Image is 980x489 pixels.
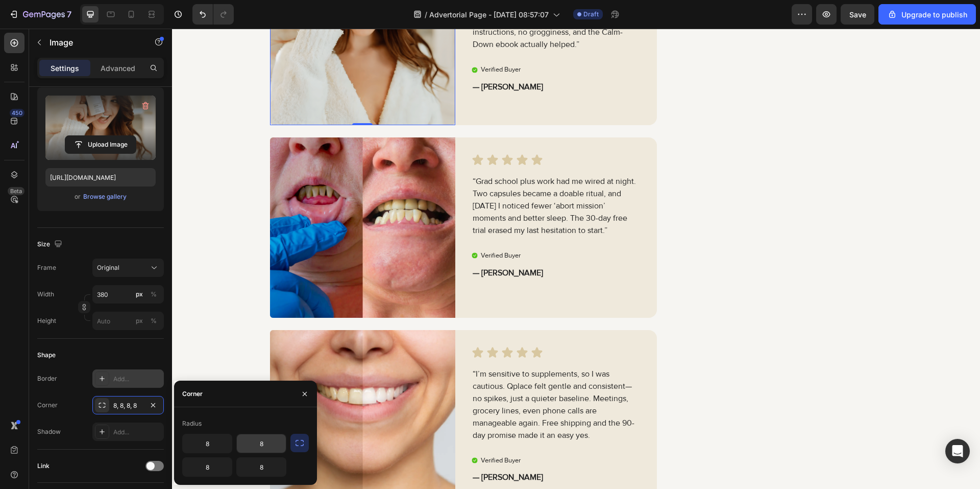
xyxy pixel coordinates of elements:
div: px [136,290,143,299]
span: Draft [583,10,599,19]
div: px [136,316,143,325]
span: Original [97,263,119,272]
img: gempages_432750572815254551-db2bba69-2029-4ced-afe2-227af6f3a093.webp [98,301,283,482]
input: Auto [183,458,232,476]
div: Open Intercom Messenger [945,439,970,463]
button: Original [92,259,164,277]
img: gempages_432750572815254551-4f2b8a48-6a23-42be-b230-5e2d945e12e1.webp [98,109,283,289]
div: Add... [113,428,161,437]
label: Height [37,316,56,325]
input: Auto [237,458,286,476]
span: Advertorial Page - [DATE] 08:57:07 [429,9,549,20]
div: 8, 8, 8, 8 [113,401,143,410]
div: Shape [37,351,56,360]
input: px% [92,312,164,330]
p: Settings [51,63,79,74]
div: Browse gallery [83,192,127,201]
p: Image [50,36,136,49]
p: Verified Buyer [309,223,349,231]
span: or [75,191,81,203]
p: Advanced [101,63,135,74]
button: Save [841,4,874,25]
div: Corner [37,401,58,410]
p: Verified Buyer [309,37,349,45]
input: px% [92,285,164,304]
button: % [133,315,145,327]
div: % [151,316,157,325]
div: Link [37,461,50,471]
input: https://example.com/image.jpg [45,168,156,187]
p: 7 [67,8,71,20]
div: Undo/Redo [192,4,234,25]
strong: — [PERSON_NAME] [301,53,371,63]
label: Frame [37,263,56,272]
button: Browse gallery [83,192,127,202]
p: “I’m sensitive to supplements, so I was cautious. Qplace felt gentle and consistent—no spikes, ju... [301,339,468,413]
div: Radius [182,419,202,428]
div: Beta [8,187,24,195]
div: Size [37,238,64,251]
span: / [425,9,427,20]
div: Shadow [37,427,61,436]
button: px [148,288,160,300]
button: Upgrade to publish [878,4,976,25]
input: Auto [183,434,232,453]
button: % [133,288,145,300]
strong: — [PERSON_NAME] [301,239,371,249]
strong: — [PERSON_NAME] [301,444,371,454]
button: 7 [4,4,76,25]
label: Width [37,290,54,299]
div: Border [37,374,57,383]
button: Upload Image [65,135,136,154]
div: Upgrade to publish [887,9,967,20]
div: % [151,290,157,299]
span: Save [849,10,866,19]
div: Corner [182,389,203,399]
div: Add... [113,375,161,384]
button: px [148,315,160,327]
p: “Grad school plus work had me wired at night. Two capsules became a doable ritual, and [DATE] I n... [301,147,468,208]
p: Verified Buyer [309,428,349,436]
iframe: Design area [172,29,980,489]
input: Auto [237,434,286,453]
div: 450 [10,109,24,117]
